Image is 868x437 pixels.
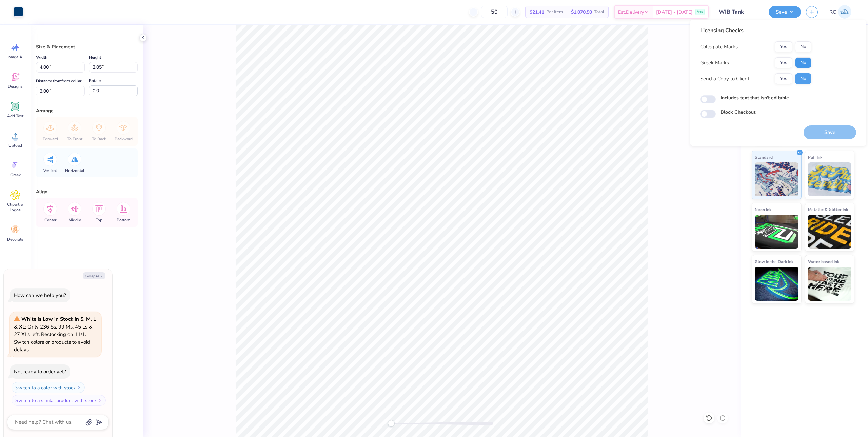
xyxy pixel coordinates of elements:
span: Per Item [546,8,563,16]
input: Untitled Design [714,5,764,19]
button: Yes [775,41,792,52]
button: Yes [775,73,792,84]
button: Yes [775,57,792,68]
span: Neon Ink [755,206,771,213]
span: Puff Ink [808,154,822,161]
strong: White is Low in Stock in S, M, L & XL [14,316,96,330]
button: Collapse [83,272,105,279]
div: Licensing Checks [700,26,811,35]
span: Vertical [43,168,57,173]
span: Image AI [7,54,23,60]
div: Collegiate Marks [700,43,738,51]
button: No [795,73,811,84]
label: Distance from from collar [36,77,81,85]
div: Align [36,188,138,195]
span: Total [594,8,604,16]
div: Size & Placement [36,43,138,51]
label: Width [36,53,47,61]
span: Upload [8,143,22,148]
span: Free [697,9,703,14]
div: Send a Copy to Client [700,75,749,83]
button: No [795,41,811,52]
div: Not ready to order yet? [14,368,66,375]
div: How can we help you? [14,292,66,299]
img: Water based Ink [808,267,852,301]
span: Greek [10,172,21,178]
div: Accessibility label [388,420,395,427]
span: Horizontal [65,168,84,173]
img: Standard [755,162,798,196]
span: Glow in the Dark Ink [755,258,793,265]
a: RC [826,5,854,19]
button: No [795,57,811,68]
span: Bottom [117,217,130,223]
span: Middle [68,217,81,223]
img: Neon Ink [755,215,798,249]
span: Top [96,217,102,223]
span: Standard [755,154,773,161]
span: Center [44,217,56,223]
label: Height [89,53,101,61]
span: $21.41 [530,8,544,16]
img: Switch to a similar product with stock [98,398,102,402]
label: Rotate [89,77,101,85]
span: Clipart & logos [4,202,26,213]
span: $1,070.50 [571,8,592,16]
div: Arrange [36,107,138,114]
span: [DATE] - [DATE] [656,8,693,16]
button: Switch to a similar product with stock [12,395,106,406]
img: Switch to a color with stock [77,385,81,390]
span: RC [829,8,836,16]
img: Puff Ink [808,162,852,196]
span: : Only 236 Ss, 99 Ms, 45 Ls & 27 XLs left. Restocking on 11/1. Switch colors or products to avoid... [14,316,96,353]
span: Designs [8,84,23,89]
label: Block Checkout [721,108,755,116]
span: Add Text [7,113,23,119]
span: Metallic & Glitter Ink [808,206,848,213]
img: Glow in the Dark Ink [755,267,798,301]
span: Water based Ink [808,258,839,265]
label: Includes text that isn't editable [721,94,789,101]
img: Metallic & Glitter Ink [808,215,852,249]
button: Switch to a color with stock [12,382,85,393]
div: Greek Marks [700,59,729,67]
span: Est. Delivery [618,8,644,16]
button: Save [769,6,801,18]
input: – – [481,6,508,18]
img: Rio Cabojoc [838,5,851,19]
span: Decorate [7,237,23,242]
